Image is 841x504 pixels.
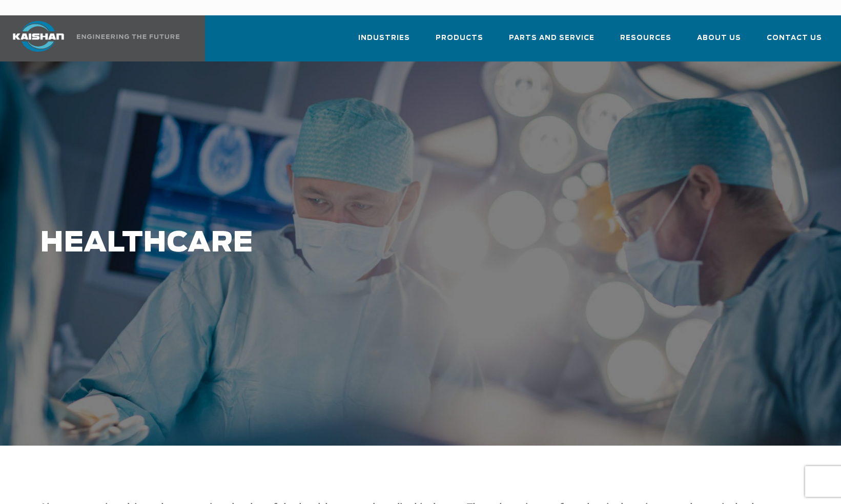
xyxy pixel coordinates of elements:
span: Parts and Service [509,32,594,44]
a: About Us [697,25,741,59]
span: Products [436,32,483,44]
img: Engineering the future [77,34,179,39]
h1: Healthcare [40,227,672,259]
span: Industries [358,32,410,44]
span: About Us [697,32,741,44]
a: Industries [358,25,410,59]
span: Resources [620,32,671,44]
a: Parts and Service [509,25,594,59]
a: Contact Us [767,25,822,59]
a: Products [436,25,483,59]
span: Contact Us [767,32,822,44]
a: Resources [620,25,671,59]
